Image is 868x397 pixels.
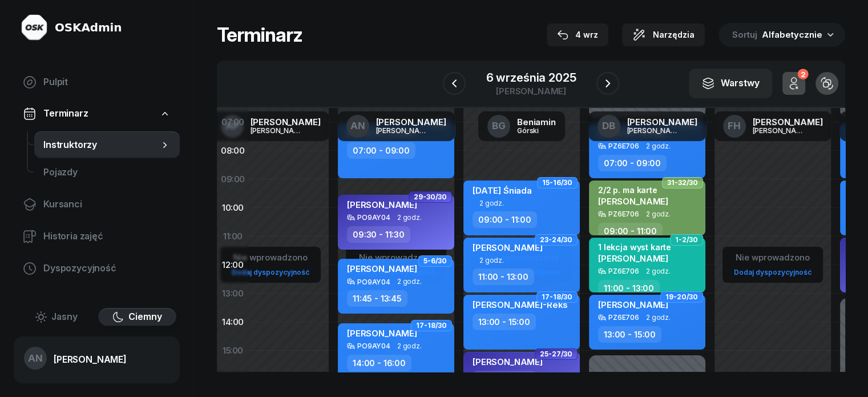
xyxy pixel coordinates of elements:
[251,118,321,126] div: [PERSON_NAME]
[347,226,410,243] div: 09:30 - 11:30
[753,118,823,126] div: [PERSON_NAME]
[598,253,668,264] span: [PERSON_NAME]
[492,121,506,131] span: BG
[14,223,180,250] a: Historia zajęć
[608,267,639,275] div: PZ6E706
[217,137,249,165] div: 08:00
[43,229,171,244] span: Historia zajęć
[347,355,411,371] div: 14:00 - 16:00
[608,314,639,321] div: PZ6E706
[608,210,639,218] div: PZ6E706
[473,268,534,285] div: 11:00 - 13:00
[337,111,455,141] a: AN[PERSON_NAME][PERSON_NAME]
[598,326,661,343] div: 13:00 - 15:00
[217,279,249,308] div: 13:00
[376,118,446,126] div: [PERSON_NAME]
[212,111,330,141] a: AP[PERSON_NAME][PERSON_NAME]
[473,371,536,387] div: 15:00 - 18:00
[689,69,772,98] button: Warstwy
[217,336,249,365] div: 15:00
[486,87,576,95] div: [PERSON_NAME]
[540,353,572,355] span: 25-27/30
[43,197,171,212] span: Kursanci
[28,354,43,363] span: AN
[627,118,697,126] div: [PERSON_NAME]
[217,25,302,45] h1: Terminarz
[54,355,127,364] div: [PERSON_NAME]
[517,118,556,126] div: Beniamin
[762,29,822,40] span: Alfabetycznie
[646,210,671,218] span: 2 godz.
[128,310,162,324] span: Ciemny
[598,242,671,252] div: 1 lekcja wyst karte
[646,142,671,150] span: 2 godz.
[251,127,305,134] div: [PERSON_NAME]
[376,127,431,134] div: [PERSON_NAME]
[43,261,171,276] span: Dyspozycyjność
[21,14,48,41] img: logo-light@2x.png
[55,19,122,35] div: OSKAdmin
[473,356,543,367] span: [PERSON_NAME]
[43,165,171,180] span: Pojazdy
[646,267,671,275] span: 2 godz.
[357,278,390,286] div: PO9AY04
[51,310,78,324] span: Jasny
[598,155,667,171] div: 07:00 - 09:00
[397,342,422,350] span: 2 godz.
[227,250,314,265] div: Nie wprowadzono
[542,296,572,298] span: 17-18/30
[473,211,537,228] div: 09:00 - 11:00
[598,196,668,207] span: [PERSON_NAME]
[17,308,96,326] button: Jasny
[217,365,249,394] div: 16:00
[557,28,598,42] div: 4 wrz
[478,111,565,141] a: BGBeniaminGórski
[729,266,816,279] a: Dodaj dyspozycyjność
[540,239,572,241] span: 23-24/30
[598,223,663,239] div: 09:00 - 11:00
[729,250,816,265] div: Nie wprowadzono
[729,248,816,282] button: Nie wprowadzonoDodaj dyspozycyjność
[473,314,536,330] div: 13:00 - 15:00
[347,290,407,307] div: 11:45 - 13:45
[782,72,805,95] button: 2
[43,138,159,153] span: Instruktorzy
[718,23,845,47] button: Sortuj Alfabetycznie
[98,308,177,326] button: Ciemny
[347,142,415,159] div: 07:00 - 09:00
[473,242,543,253] span: [PERSON_NAME]
[43,75,171,90] span: Pulpit
[357,342,390,350] div: PO9AY04
[14,69,180,96] a: Pulpit
[217,308,249,336] div: 14:00
[753,127,808,134] div: [PERSON_NAME]
[217,165,249,194] div: 09:00
[653,28,695,42] span: Narzędzia
[423,260,447,262] span: 5-6/30
[598,280,660,296] div: 11:00 - 13:00
[473,299,568,310] span: [PERSON_NAME]-Reks
[714,111,832,141] a: FH[PERSON_NAME][PERSON_NAME]
[517,127,556,134] div: Górski
[217,194,249,222] div: 10:00
[542,182,572,184] span: 15-16/30
[598,185,668,195] div: 2/2 p. ma karte
[357,214,390,221] div: PO9AY04
[728,121,741,131] span: FH
[665,296,698,298] span: 19-20/30
[797,69,808,80] div: 2
[14,255,180,282] a: Dyspozycyjność
[479,199,504,207] span: 2 godz.
[43,106,88,121] span: Terminarz
[347,199,417,210] span: [PERSON_NAME]
[227,248,314,282] button: Nie wprowadzonoDodaj dyspozycyjność
[14,191,180,218] a: Kursanci
[646,314,671,322] span: 2 godz.
[627,127,682,134] div: [PERSON_NAME]
[732,27,760,42] span: Sortuj
[350,121,365,131] span: AN
[473,185,532,196] span: [DATE] Śniada
[602,121,615,131] span: DB
[397,278,422,286] span: 2 godz.
[675,239,698,241] span: 1-2/30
